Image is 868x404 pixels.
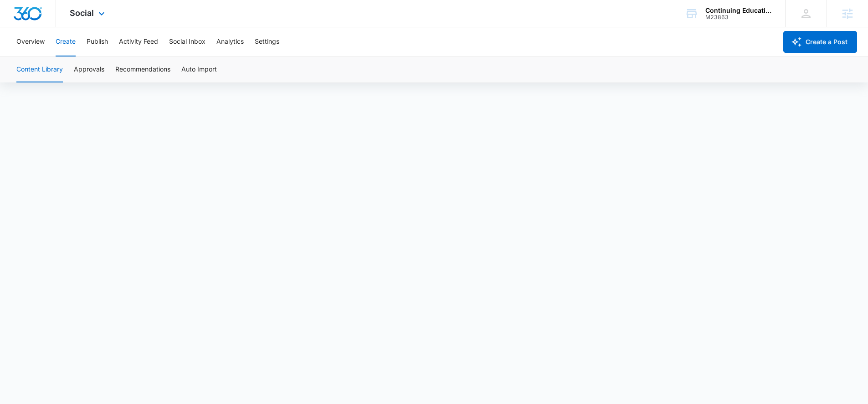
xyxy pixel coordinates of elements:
[705,7,772,14] div: account name
[255,27,279,56] button: Settings
[783,31,857,53] button: Create a Post
[216,27,244,56] button: Analytics
[115,57,170,82] button: Recommendations
[87,27,108,56] button: Publish
[70,8,94,18] span: Social
[119,27,158,56] button: Activity Feed
[16,27,45,56] button: Overview
[56,27,76,56] button: Create
[16,57,63,82] button: Content Library
[169,27,205,56] button: Social Inbox
[74,57,104,82] button: Approvals
[705,14,772,20] div: account id
[181,57,217,82] button: Auto Import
